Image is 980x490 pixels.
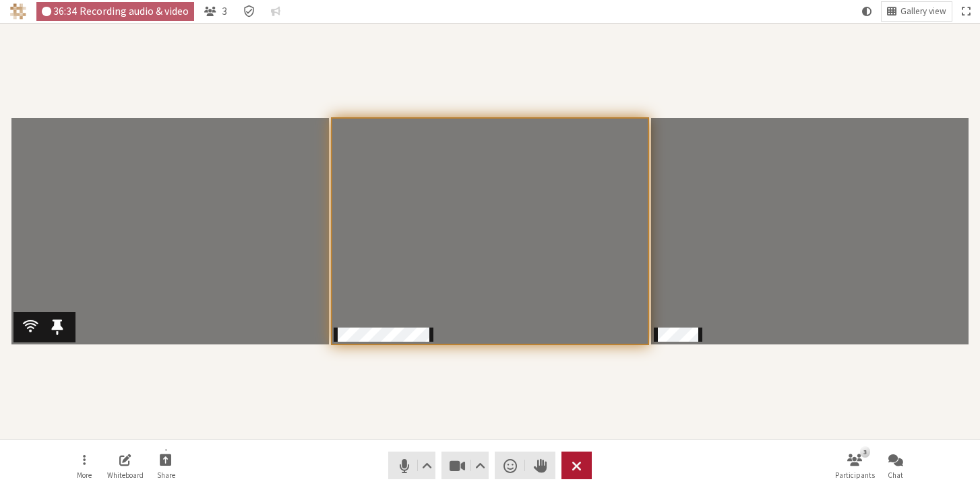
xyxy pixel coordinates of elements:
[157,471,175,479] span: Share
[836,448,874,484] button: Open participant list
[888,471,903,479] span: Chat
[418,452,435,479] button: Audio settings
[472,452,489,479] button: Video setting
[877,448,915,484] button: Open chat
[882,2,952,21] button: Change layout
[53,5,77,17] span: 36:34
[860,446,870,457] div: 3
[77,471,92,479] span: More
[107,471,144,479] span: Whiteboard
[222,5,227,17] span: 3
[956,2,975,21] button: Fullscreen
[900,7,946,17] span: Gallery view
[495,452,525,479] button: Send a reaction
[441,452,489,479] button: Stop video (⌘+Shift+V)
[147,448,185,484] button: Start sharing
[199,2,233,21] button: Open participant list
[388,452,435,479] button: Mute (⌘+Shift+A)
[561,452,592,479] button: Leave meeting
[10,3,26,20] img: Iotum
[525,452,555,479] button: Raise hand
[106,448,144,484] button: Open shared whiteboard
[36,2,195,21] div: Audio & video
[237,2,261,21] div: Meeting details Encryption enabled
[65,448,103,484] button: Open menu
[835,471,875,479] span: Participants
[857,2,877,21] button: Using system theme
[80,5,189,17] span: Recording audio & video
[266,2,286,21] button: Conversation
